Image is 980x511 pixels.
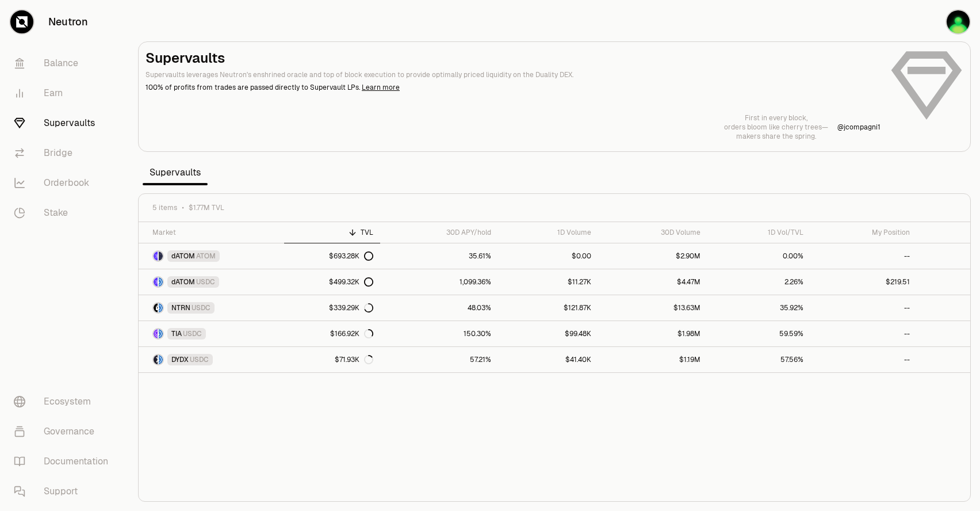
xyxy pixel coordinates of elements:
[159,355,163,364] img: USDC Logo
[724,113,828,123] p: First in every block,
[159,329,163,338] img: USDC Logo
[146,70,881,80] p: Supervaults leverages Neutron's enshrined oracle and top of block execution to provide optimally ...
[154,329,158,338] img: TIA Logo
[139,321,284,346] a: TIA LogoUSDC LogoTIAUSDC
[810,295,917,321] a: --
[291,228,373,237] div: TVL
[171,329,182,338] span: TIA
[159,251,163,261] img: ATOM Logo
[139,295,284,321] a: NTRN LogoUSDC LogoNTRNUSDC
[498,269,598,295] a: $11.27K
[380,269,498,295] a: 1,099.36%
[724,123,828,132] p: orders bloom like cherry trees—
[335,355,373,364] div: $71.93K
[5,48,124,78] a: Balance
[171,277,195,287] span: dATOM
[498,347,598,372] a: $41.40K
[171,303,190,312] span: NTRN
[329,277,373,287] div: $499.32K
[598,347,707,372] a: $1.19M
[817,228,910,237] div: My Position
[505,228,591,237] div: 1D Volume
[707,347,810,372] a: 57.56%
[5,78,124,108] a: Earn
[284,243,380,269] a: $693.28K
[171,355,189,364] span: DYDX
[707,321,810,346] a: 59.59%
[154,303,158,312] img: NTRN Logo
[707,295,810,321] a: 35.92%
[380,321,498,346] a: 150.30%
[498,295,598,321] a: $121.87K
[598,321,707,346] a: $1.98M
[380,347,498,372] a: 57.21%
[5,168,124,198] a: Orderbook
[329,251,373,261] div: $693.28K
[143,161,208,184] span: Supervaults
[810,243,917,269] a: --
[5,387,124,417] a: Ecosystem
[714,228,803,237] div: 1D Vol/TVL
[605,228,700,237] div: 30D Volume
[810,269,917,295] a: $219.51
[598,243,707,269] a: $2.90M
[598,269,707,295] a: $4.47M
[196,277,215,287] span: USDC
[159,277,163,287] img: USDC Logo
[284,295,380,321] a: $339.29K
[329,303,373,312] div: $339.29K
[810,347,917,372] a: --
[724,132,828,141] p: makers share the spring.
[146,82,881,93] p: 100% of profits from trades are passed directly to Supervault LPs.
[284,269,380,295] a: $499.32K
[380,295,498,321] a: 48.03%
[362,83,400,92] a: Learn more
[5,417,124,447] a: Governance
[724,113,828,141] a: First in every block,orders bloom like cherry trees—makers share the spring.
[5,108,124,138] a: Supervaults
[154,251,158,261] img: dATOM Logo
[330,329,373,338] div: $166.92K
[837,123,881,132] p: @ jcompagni1
[152,203,177,212] span: 5 items
[154,355,158,364] img: DYDX Logo
[189,203,224,212] span: $1.77M TVL
[380,243,498,269] a: 35.61%
[5,476,124,506] a: Support
[810,321,917,346] a: --
[196,251,216,261] span: ATOM
[598,295,707,321] a: $13.63M
[139,243,284,269] a: dATOM LogoATOM LogodATOMATOM
[284,347,380,372] a: $71.93K
[154,277,158,287] img: dATOM Logo
[5,138,124,168] a: Bridge
[152,228,277,237] div: Market
[707,269,810,295] a: 2.26%
[139,269,284,295] a: dATOM LogoUSDC LogodATOMUSDC
[139,347,284,372] a: DYDX LogoUSDC LogoDYDXUSDC
[190,355,209,364] span: USDC
[284,321,380,346] a: $166.92K
[837,123,881,132] a: @jcompagni1
[183,329,202,338] span: USDC
[192,303,210,312] span: USDC
[5,198,124,228] a: Stake
[707,243,810,269] a: 0.00%
[159,303,163,312] img: USDC Logo
[947,10,970,33] img: fil00dl
[171,251,195,261] span: dATOM
[498,243,598,269] a: $0.00
[146,49,881,67] h2: Supervaults
[5,447,124,476] a: Documentation
[498,321,598,346] a: $99.48K
[387,228,491,237] div: 30D APY/hold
